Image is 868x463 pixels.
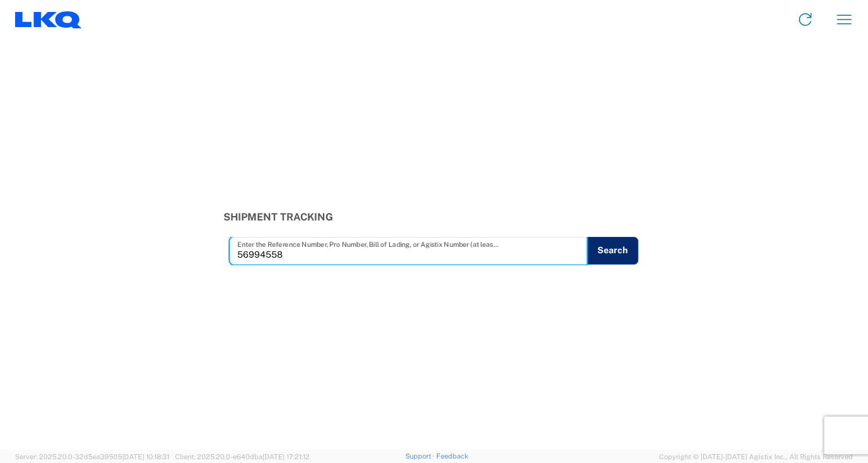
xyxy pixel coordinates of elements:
[436,452,468,460] a: Feedback
[262,453,310,460] span: [DATE] 17:21:12
[122,453,169,460] span: [DATE] 10:18:31
[15,453,169,460] span: Server: 2025.20.0-32d5ea39505
[587,237,638,265] button: Search
[405,452,436,460] a: Support
[175,453,310,460] span: Client: 2025.20.0-e640dba
[659,451,853,462] span: Copyright © [DATE]-[DATE] Agistix Inc., All Rights Reserved
[223,211,645,223] h3: Shipment Tracking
